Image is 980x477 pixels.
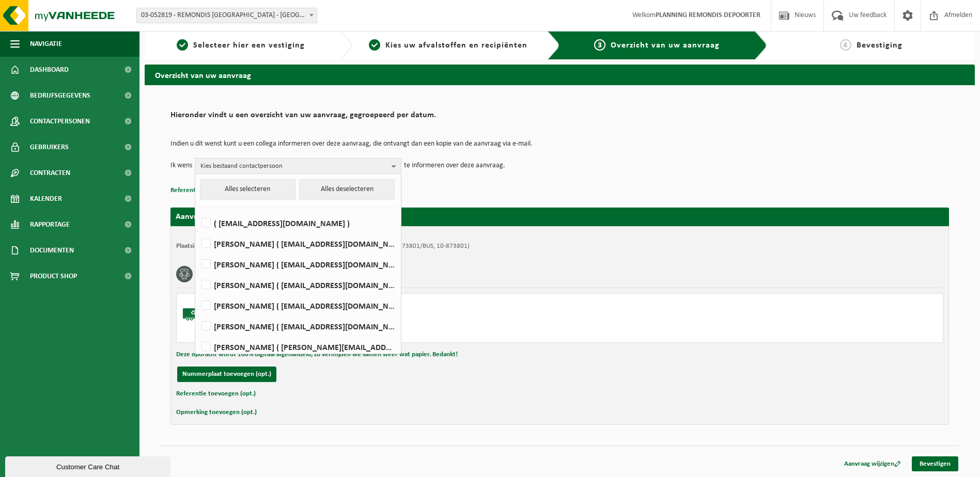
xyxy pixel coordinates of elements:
[30,237,74,263] span: Documenten
[30,186,62,212] span: Kalender
[594,39,605,51] span: 3
[176,243,221,249] strong: Plaatsingsadres:
[30,263,77,289] span: Product Shop
[177,367,276,382] button: Nummerplaat toevoegen (opt.)
[912,456,958,471] a: Bevestigen
[857,41,903,50] span: Bevestiging
[170,111,949,125] h2: Hieronder vindt u een overzicht van uw aanvraag, gegroepeerd per datum.
[385,41,527,50] span: Kies uw afvalstoffen en recipiënten
[137,8,317,23] span: 03-052819 - REMONDIS WEST-VLAANDEREN - OOSTENDE
[199,257,396,272] label: [PERSON_NAME] ( [EMAIL_ADDRESS][DOMAIN_NAME] )
[223,315,601,324] div: Zelfaanlevering
[176,348,458,361] button: Deze opdracht wordt 100% digitaal afgehandeld, zo vermijden we samen weer wat papier. Bedankt!
[145,65,975,85] h2: Overzicht van uw aanvraag
[369,39,380,51] span: 2
[195,158,401,173] button: Kies bestaand contactpersoon
[404,158,505,173] p: te informeren over deze aanvraag.
[136,8,317,23] span: 03-052819 - REMONDIS WEST-VLAANDEREN - OOSTENDE
[30,83,90,108] span: Bedrijfsgegevens
[656,11,760,19] strong: PLANNING REMONDIS DEPOORTER
[199,319,396,334] label: [PERSON_NAME] ( [EMAIL_ADDRESS][DOMAIN_NAME] )
[170,158,192,173] p: Ik wens
[199,236,396,251] label: [PERSON_NAME] ( [EMAIL_ADDRESS][DOMAIN_NAME] )
[182,299,213,330] img: BL-SO-LV.png
[223,329,601,337] div: Aantal: 1
[611,41,720,50] span: Overzicht van uw aanvraag
[199,298,396,313] label: [PERSON_NAME] ( [EMAIL_ADDRESS][DOMAIN_NAME] )
[299,179,395,200] button: Alles deselecteren
[199,339,396,355] label: [PERSON_NAME] ( [PERSON_NAME][EMAIL_ADDRESS][DOMAIN_NAME] )
[840,39,851,51] span: 4
[30,212,70,237] span: Rapportage
[200,158,387,174] span: Kies bestaand contactpersoon
[357,39,539,52] a: 2Kies uw afvalstoffen en recipiënten
[30,160,70,186] span: Contracten
[30,31,62,57] span: Navigatie
[176,387,256,401] button: Referentie toevoegen (opt.)
[199,215,396,231] label: ( [EMAIL_ADDRESS][DOMAIN_NAME] )
[199,277,396,293] label: [PERSON_NAME] ( [EMAIL_ADDRESS][DOMAIN_NAME] )
[176,213,253,221] strong: Aanvraag voor [DATE]
[177,39,188,51] span: 1
[30,134,69,160] span: Gebruikers
[176,406,257,419] button: Opmerking toevoegen (opt.)
[30,108,90,134] span: Contactpersonen
[170,184,250,197] button: Referentie toevoegen (opt.)
[150,39,332,52] a: 1Selecteer hier een vestiging
[30,57,69,83] span: Dashboard
[200,179,295,200] button: Alles selecteren
[170,140,949,148] p: Indien u dit wenst kunt u een collega informeren over deze aanvraag, die ontvangt dan een kopie v...
[836,456,909,471] a: Aanvraag wijzigen
[5,454,173,477] iframe: chat widget
[193,41,305,50] span: Selecteer hier een vestiging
